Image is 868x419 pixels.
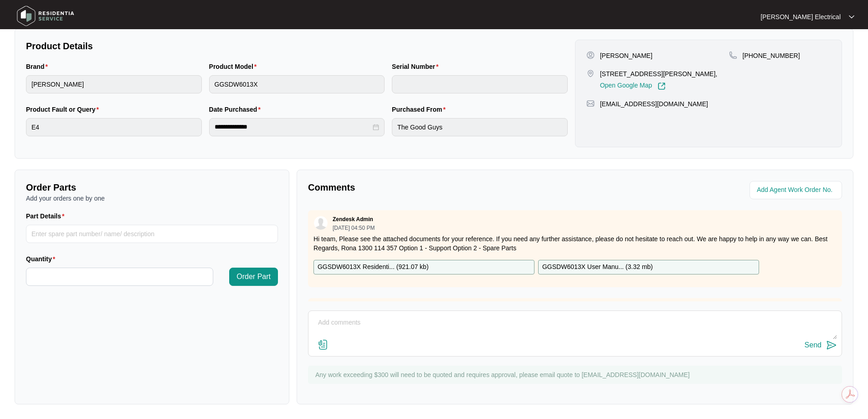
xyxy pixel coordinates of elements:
[392,105,449,114] label: Purchased From
[26,181,278,194] p: Order Parts
[26,40,568,52] p: Product Details
[600,82,666,90] a: Open Google Map
[236,271,271,282] span: Order Part
[26,225,278,243] input: Part Details
[215,122,371,132] input: Date Purchased
[318,339,329,350] img: file-attachment-doc.svg
[586,51,595,59] img: user-pin
[318,262,429,272] p: GGSDW6013X Residenti... ( 921.07 kb )
[757,185,837,196] input: Add Agent Work Order No.
[849,15,854,19] img: dropdown arrow
[743,51,800,60] p: [PHONE_NUMBER]
[586,99,595,108] img: map-pin
[209,75,385,93] input: Product Model
[600,69,718,78] p: [STREET_ADDRESS][PERSON_NAME],
[209,62,261,71] label: Product Model
[392,75,568,93] input: Serial Number
[600,51,652,60] p: [PERSON_NAME]
[26,62,51,71] label: Brand
[308,181,569,194] p: Comments
[826,340,837,351] img: send-icon.svg
[600,99,708,109] p: [EMAIL_ADDRESS][DOMAIN_NAME]
[333,216,373,223] p: Zendesk Admin
[26,118,202,136] input: Product Fault or Query
[586,69,595,78] img: map-pin
[657,82,666,90] img: Link-External
[392,62,442,71] label: Serial Number
[760,12,841,21] p: [PERSON_NAME] Electrical
[26,212,68,221] label: Part Details
[14,2,77,30] img: residentia service logo
[209,105,264,114] label: Date Purchased
[26,194,278,203] p: Add your orders one by one
[26,105,103,114] label: Product Fault or Query
[392,118,568,136] input: Purchased From
[26,254,59,264] label: Quantity
[333,225,375,231] p: [DATE] 04:50 PM
[314,216,328,230] img: user.svg
[542,262,653,272] p: GGSDW6013X User Manu... ( 3.32 mb )
[729,51,737,59] img: map-pin
[805,341,822,349] div: Send
[315,370,837,379] p: Any work exceeding $300 will need to be quoted and requires approval, please email quote to [EMAI...
[229,268,278,286] button: Order Part
[26,75,202,93] input: Brand
[313,234,837,253] p: Hi team, Please see the attached documents for your reference. If you need any further assistance...
[26,268,213,285] input: Quantity
[805,339,837,352] button: Send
